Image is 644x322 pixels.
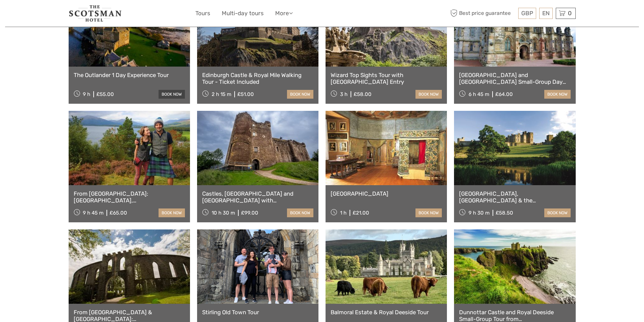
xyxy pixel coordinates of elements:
[96,91,114,97] div: £55.00
[459,190,570,204] a: [GEOGRAPHIC_DATA], [GEOGRAPHIC_DATA] & the [GEOGRAPHIC_DATA]
[331,190,442,197] a: [GEOGRAPHIC_DATA]
[275,8,293,18] a: More
[449,8,517,19] span: Best price guarantee
[83,91,90,97] span: 9 h
[9,12,76,17] p: We're away right now. Please check back later!
[567,10,573,17] span: 0
[287,208,313,217] a: book now
[469,210,490,216] span: 9 h 30 m
[544,208,571,217] a: book now
[331,72,442,85] a: Wizard Top Sights Tour with [GEOGRAPHIC_DATA] Entry
[340,91,348,97] span: 3 h
[287,90,313,99] a: book now
[331,309,442,316] a: Balmoral Estate & Royal Deeside Tour
[202,190,313,204] a: Castles, [GEOGRAPHIC_DATA] and [GEOGRAPHIC_DATA] with [GEOGRAPHIC_DATA] Entry from [GEOGRAPHIC_DATA]
[202,309,313,316] a: Stirling Old Town Tour
[496,210,513,216] div: £58.50
[353,210,369,216] div: £21.00
[74,190,185,204] a: From [GEOGRAPHIC_DATA]: [GEOGRAPHIC_DATA], [GEOGRAPHIC_DATA] & Whisky
[222,8,264,18] a: Multi-day tours
[237,91,254,97] div: £51.00
[544,90,571,99] a: book now
[74,72,185,78] a: The Outlander 1 Day Experience Tour
[469,91,489,97] span: 6 h 45 m
[495,91,513,97] div: £64.00
[459,72,570,85] a: [GEOGRAPHIC_DATA] and [GEOGRAPHIC_DATA] Small-Group Day Tour from [GEOGRAPHIC_DATA]
[159,208,185,217] a: book now
[340,210,347,216] span: 1 h
[415,208,442,217] a: book now
[78,10,86,19] button: Open LiveChat chat widget
[415,90,442,99] a: book now
[354,91,372,97] div: £58.00
[212,210,235,216] span: 10 h 30 m
[521,10,533,17] span: GBP
[69,5,122,22] img: 681-f48ba2bd-dfbf-4b64-890c-b5e5c75d9d66_logo_small.jpg
[212,91,231,97] span: 2 h 15 m
[110,210,127,216] div: £65.00
[83,210,103,216] span: 9 h 45 m
[539,8,553,19] div: EN
[241,210,258,216] div: £99.00
[202,72,313,85] a: Edinburgh Castle & Royal Mile Walking Tour - Ticket Included
[195,8,210,18] a: Tours
[159,90,185,99] a: book now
